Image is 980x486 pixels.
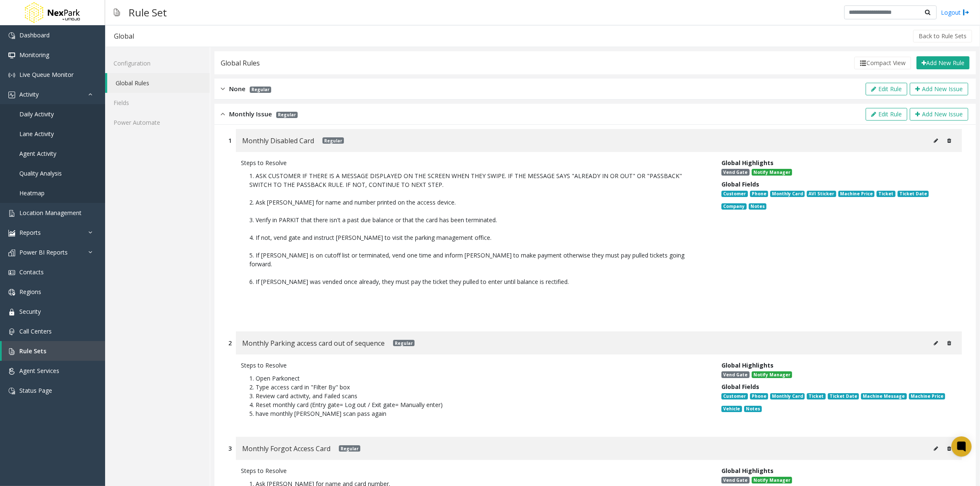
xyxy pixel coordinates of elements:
span: Monthly Issue [229,109,272,119]
span: Vend Gate [721,371,749,378]
span: Monthly Disabled Card [242,135,314,146]
p: 5. have monthly [PERSON_NAME] scan pass again [249,409,700,418]
span: Call Centers [19,327,52,335]
button: Compact View [854,57,911,69]
img: logout [963,8,969,17]
span: Vehicle [721,406,742,412]
span: Global Highlights [721,159,774,167]
span: AVI Sticker [807,191,836,197]
img: 'icon' [8,52,15,59]
span: Global Fields [721,383,759,391]
div: Steps to Resolve [241,158,709,167]
span: Contacts [19,268,44,276]
img: 'icon' [8,348,15,355]
span: Lane Activity [19,130,54,138]
img: 'icon' [8,250,15,256]
div: 3 [228,444,232,453]
img: 'icon' [8,388,15,394]
span: Monthly Forgot Access Card [242,443,330,454]
span: Global Fields [721,180,759,188]
span: Machine Price [909,393,945,400]
p: 1. Open Parkonect [249,374,700,383]
img: 'icon' [8,92,15,98]
a: Logout [941,8,969,17]
span: Quality Analysis [19,169,62,177]
span: Company [721,203,746,210]
span: Monthly Card [770,393,805,400]
img: 'icon' [8,368,15,375]
span: Notes [744,406,762,412]
div: Global [114,31,134,42]
img: closed [221,84,225,94]
span: Global Highlights [721,361,774,369]
span: Power BI Reports [19,248,68,256]
span: Phone [750,393,768,400]
img: 'icon' [8,72,15,79]
button: Add New Rule [917,56,969,70]
img: opened [221,109,225,119]
img: pageIcon [114,2,120,23]
div: 2 [228,339,232,347]
div: 1 [228,136,232,145]
p: 2. Type access card in "Filter By" box [249,383,700,391]
span: Vend Gate [721,477,749,483]
span: Monthly Parking access card out of sequence [242,338,385,349]
span: Rule Sets [19,347,46,355]
span: Regular [339,445,360,452]
span: Ticket Date [898,191,929,197]
a: Fields [105,93,210,113]
img: 'icon' [8,309,15,315]
span: Agent Services [19,367,59,375]
img: 'icon' [8,210,15,217]
button: Add New Issue [910,83,968,95]
span: Agent Activity [19,150,56,158]
span: Security [19,307,41,315]
span: Ticket [877,191,895,197]
span: Monitoring [19,51,49,59]
span: Reports [19,229,41,236]
span: Ticket Date [828,393,859,400]
span: Location Management [19,209,82,217]
span: None [229,84,246,94]
img: 'icon' [8,269,15,276]
button: Back to Rule Sets [913,30,972,42]
span: Regular [250,87,271,93]
span: Regular [393,340,415,346]
p: 4. Reset monthly card (Entry gate= Log out / Exit gate= Manually enter) [249,400,700,409]
button: Edit Rule [866,83,907,95]
img: 'icon' [8,230,15,236]
img: 'icon' [8,289,15,296]
span: Regular [276,112,298,118]
span: Notify Manager [752,169,792,176]
img: 'icon' [8,328,15,335]
span: Live Queue Monitor [19,71,74,79]
span: Global Highlights [721,467,774,475]
span: Regular [322,137,344,144]
span: Notes [749,203,766,210]
span: Customer [721,191,748,197]
span: Customer [721,393,748,400]
span: Ticket [807,393,825,400]
span: Phone [750,191,768,197]
div: Steps to Resolve [241,361,709,370]
a: Rule Sets [2,341,105,361]
h3: Rule Set [124,2,171,23]
span: Regions [19,288,41,296]
span: Notify Manager [752,477,792,483]
p: 3. Review card activity, and Failed scans [249,391,700,400]
p: 1. ASK CUSTOMER IF THERE IS A MESSAGE DISPLAYED ON THE SCREEN WHEN THEY SWIPE. IF THE MESSAGE SAY... [241,167,709,317]
a: Power Automate [105,113,210,132]
span: Dashboard [19,31,50,39]
button: Edit Rule [866,108,907,121]
span: Notify Manager [752,371,792,378]
span: Status Page [19,386,52,394]
span: Vend Gate [721,169,749,176]
span: Heatmap [19,189,45,197]
span: Machine Message [861,393,906,400]
div: Global Rules [221,58,260,68]
a: Configuration [105,53,210,73]
button: Add New Issue [910,108,968,121]
span: Monthly Card [770,191,805,197]
a: Global Rules [107,73,210,93]
div: Steps to Resolve [241,466,709,475]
